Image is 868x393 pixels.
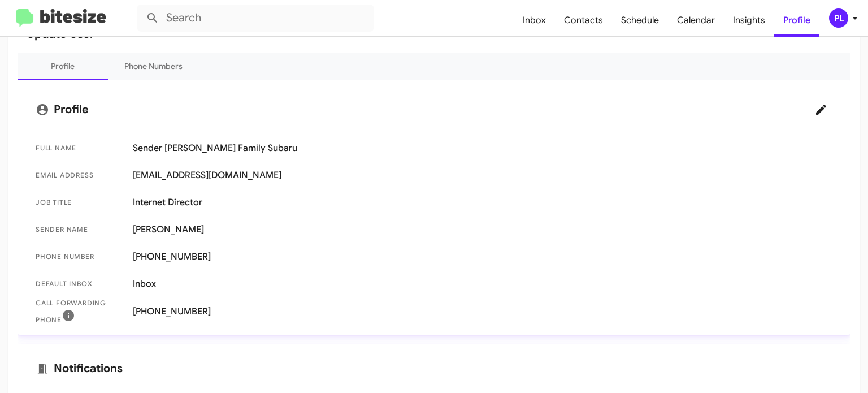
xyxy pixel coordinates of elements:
span: Phone number [36,251,124,262]
div: PL [829,8,848,28]
span: Job Title [36,197,124,208]
span: Full Name [36,142,124,154]
mat-card-title: Profile [36,98,832,121]
button: PL [819,8,856,28]
div: Profile [51,61,75,72]
span: Default Inbox [36,278,124,290]
input: Search [137,5,374,32]
span: Inbox [133,278,832,290]
a: Contacts [555,4,612,37]
span: Call Forwarding Phone [36,297,124,326]
span: Sender [PERSON_NAME] Family Subaru [133,142,832,154]
a: Schedule [612,4,668,37]
span: [PERSON_NAME] [133,224,832,235]
a: Inbox [514,4,555,37]
a: Profile [774,4,819,37]
span: Email Address [36,170,124,181]
a: Insights [724,4,774,37]
span: [PHONE_NUMBER] [133,251,832,262]
a: Calendar [668,4,724,37]
div: Phone Numbers [124,61,183,72]
span: Sender Name [36,224,124,235]
span: [EMAIL_ADDRESS][DOMAIN_NAME] [133,170,832,181]
span: Internet Director [133,197,832,208]
mat-card-title: Notifications [36,362,832,375]
span: [PHONE_NUMBER] [133,306,832,317]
